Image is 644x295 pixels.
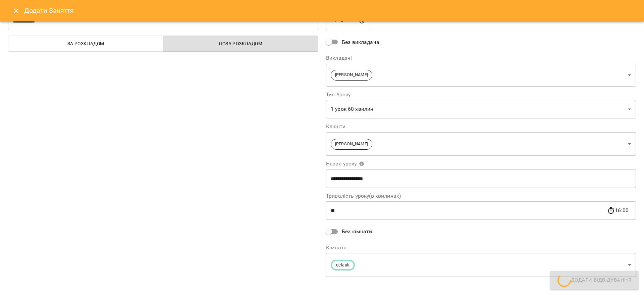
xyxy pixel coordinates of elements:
svg: Вкажіть назву уроку або виберіть клієнтів [359,161,364,166]
span: За розкладом [12,40,159,48]
div: 1 урок 60 хвилин [326,100,636,119]
label: Тривалість уроку(в хвилинах) [326,193,636,199]
span: [PERSON_NAME] [331,72,372,78]
label: Клієнти [326,124,636,129]
label: Викладачі [326,55,636,61]
span: default [332,262,354,268]
button: Поза розкладом [163,36,318,52]
label: Кімната [326,245,636,250]
span: Назва уроку [326,161,364,166]
span: Поза розкладом [167,40,314,48]
button: Close [8,3,24,19]
button: За розкладом [8,36,163,52]
span: [PERSON_NAME] [331,141,372,147]
h6: Додати Заняття [24,5,636,16]
div: [PERSON_NAME] [326,132,636,156]
span: Без викладача [342,38,379,46]
div: [PERSON_NAME] [326,63,636,87]
span: Без кімнати [342,228,372,236]
div: default [326,253,636,277]
label: Тип Уроку [326,92,636,97]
